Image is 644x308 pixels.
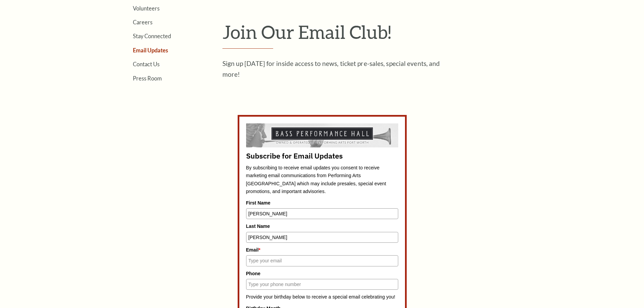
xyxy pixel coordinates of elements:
[133,19,152,25] a: Careers
[246,151,398,161] title: Subscribe for Email Updates
[246,164,398,196] p: By subscribing to receive email updates you consent to receive marketing email communications fro...
[246,255,398,266] input: Type your email
[133,5,160,11] a: Volunteers
[133,47,168,53] a: Email Updates
[133,33,171,39] a: Stay Connected
[246,246,398,254] label: Email
[222,21,532,49] h1: Join Our Email Club!
[246,293,398,301] p: Provide your birthday below to receive a special email celebrating you!
[246,208,398,219] input: Type your first name
[246,123,398,147] img: 4802a34f-8a58-4b86-aad0-67af57361131.jpeg
[133,75,162,81] a: Press Room
[246,270,398,277] label: Phone
[222,58,442,80] p: Sign up [DATE] for inside access to news, ticket pre-sales, special events, and more!
[246,222,398,230] label: Last Name
[246,199,398,207] label: First Name
[133,61,160,67] a: Contact Us
[246,279,398,290] input: Type your phone number
[246,232,398,243] input: Type your last name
